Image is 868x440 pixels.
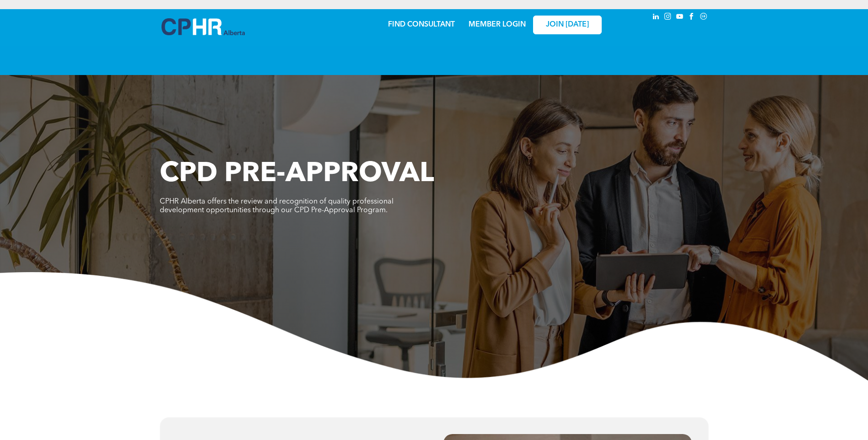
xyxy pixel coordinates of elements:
[663,11,673,24] a: instagram
[699,11,709,24] a: Social network
[533,16,602,34] a: JOIN [DATE]
[687,11,697,24] a: facebook
[469,21,526,28] a: MEMBER LOGIN
[162,18,245,35] img: A blue and white logo for cp alberta
[651,11,661,24] a: linkedin
[546,21,589,29] span: JOIN [DATE]
[675,11,685,24] a: youtube
[388,21,455,28] a: FIND CONSULTANT
[160,198,394,214] span: CPHR Alberta offers the review and recognition of quality professional development opportunities ...
[160,161,434,188] span: CPD PRE-APPROVAL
